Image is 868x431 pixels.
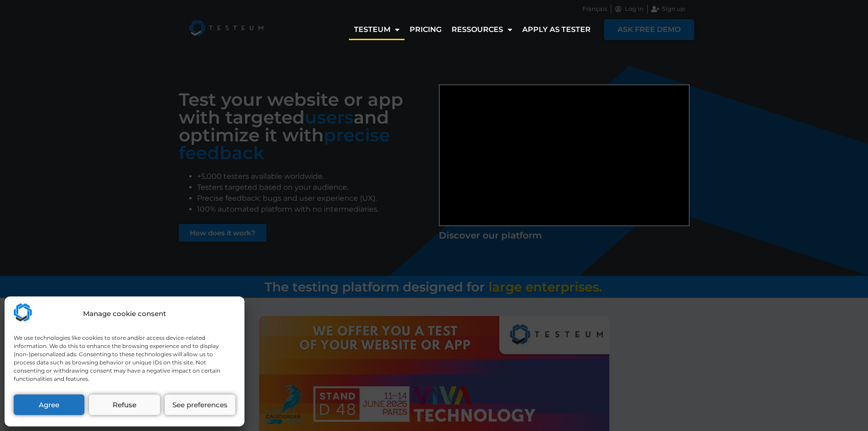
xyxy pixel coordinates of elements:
a: Testeum [349,19,405,40]
img: Testeum.com - Application crowdtesting platform [14,303,32,322]
a: Apply as tester [517,19,596,40]
div: We use technologies like cookies to store and/or access device-related information. We do this to... [14,334,234,383]
a: Pricing [405,19,447,40]
button: Agree [14,395,84,415]
nav: Menu [349,19,596,40]
button: Refuse [89,395,160,415]
button: See preferences [165,395,235,415]
div: Manage cookie consent [83,309,166,319]
a: Ressources [447,19,517,40]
